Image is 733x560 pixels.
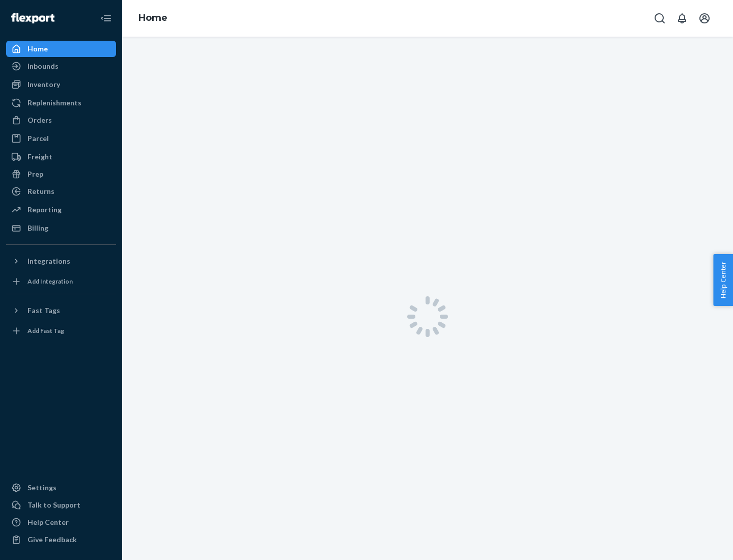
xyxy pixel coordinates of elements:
a: Inventory [6,76,116,93]
div: Returns [27,186,54,197]
a: Billing [6,220,116,236]
a: Inbounds [6,58,116,74]
button: Close Navigation [96,8,116,29]
a: Reporting [6,202,116,218]
a: Help Center [6,514,116,530]
img: Flexport logo [11,13,54,23]
div: Inventory [27,79,60,90]
div: Settings [27,483,57,493]
a: Add Integration [6,273,116,290]
a: Home [138,12,167,23]
div: Replenishments [27,98,81,108]
a: Replenishments [6,95,116,111]
div: Add Fast Tag [27,326,64,335]
div: Inbounds [27,61,59,71]
div: Give Feedback [27,535,77,545]
a: Parcel [6,130,116,147]
div: Prep [27,169,43,179]
a: Home [6,41,116,57]
ol: breadcrumbs [130,4,176,33]
button: Fast Tags [6,302,116,319]
button: Open notifications [672,8,692,29]
button: Help Center [713,254,733,306]
button: Open Search Box [650,8,670,29]
a: Talk to Support [6,497,116,513]
div: Talk to Support [27,500,80,510]
div: Orders [27,115,52,125]
div: Parcel [27,133,49,144]
div: Billing [27,223,48,233]
a: Freight [6,149,116,165]
a: Add Fast Tag [6,323,116,339]
div: Integrations [27,256,70,266]
div: Home [27,44,48,54]
div: Help Center [27,517,69,527]
div: Freight [27,152,52,162]
div: Fast Tags [27,305,60,316]
div: Add Integration [27,277,73,286]
div: Reporting [27,205,62,215]
a: Returns [6,183,116,200]
button: Give Feedback [6,531,116,548]
button: Open account menu [694,8,715,29]
a: Orders [6,112,116,128]
a: Settings [6,480,116,496]
button: Integrations [6,253,116,269]
a: Prep [6,166,116,182]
